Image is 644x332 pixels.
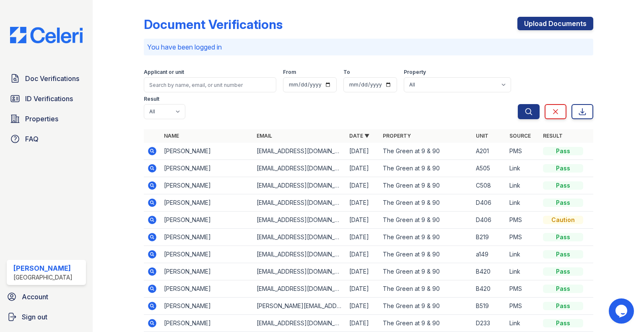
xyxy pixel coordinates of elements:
div: Pass [543,199,583,207]
td: [EMAIL_ADDRESS][DOMAIN_NAME] [253,315,346,332]
td: [PERSON_NAME] [161,160,253,177]
td: a149 [473,246,506,263]
a: Unit [476,133,488,139]
td: [PERSON_NAME] [161,143,253,160]
td: [EMAIL_ADDRESS][DOMAIN_NAME] [253,263,346,280]
td: The Green at 9 & 90 [379,246,472,263]
td: [PERSON_NAME] [161,229,253,246]
a: Doc Verifications [7,70,86,87]
td: B420 [473,263,506,280]
td: D406 [473,212,506,229]
td: [DATE] [346,212,379,229]
div: Pass [543,181,583,190]
div: Document Verifications [144,17,283,32]
a: Email [257,133,272,139]
td: PMS [506,280,540,298]
td: The Green at 9 & 90 [379,160,472,177]
td: [PERSON_NAME] [161,194,253,212]
a: Result [543,133,563,139]
p: You have been logged in [147,42,590,52]
a: Name [164,133,179,139]
td: The Green at 9 & 90 [379,143,472,160]
td: A201 [473,143,506,160]
label: To [343,69,350,76]
td: B219 [473,229,506,246]
td: Link [506,263,540,280]
td: [EMAIL_ADDRESS][DOMAIN_NAME] [253,280,346,298]
input: Search by name, email, or unit number [144,77,276,92]
td: [DATE] [346,160,379,177]
td: D233 [473,315,506,332]
td: [DATE] [346,177,379,194]
div: Caution [543,216,583,224]
a: Property [383,133,411,139]
a: Source [509,133,531,139]
span: Doc Verifications [25,73,79,84]
td: C508 [473,177,506,194]
td: PMS [506,212,540,229]
div: Pass [543,302,583,310]
a: Date ▼ [349,133,369,139]
div: [GEOGRAPHIC_DATA] [13,273,73,282]
td: [DATE] [346,315,379,332]
td: PMS [506,298,540,315]
td: Link [506,177,540,194]
span: Sign out [22,312,47,322]
span: Properties [25,114,58,124]
td: [EMAIL_ADDRESS][DOMAIN_NAME] [253,143,346,160]
div: Pass [543,267,583,276]
td: [DATE] [346,263,379,280]
td: [EMAIL_ADDRESS][DOMAIN_NAME] [253,246,346,263]
div: [PERSON_NAME] [13,263,73,273]
img: CE_Logo_Blue-a8612792a0a2168367f1c8372b55b34899dd931a85d93a1a3d3e32e68fde9ad4.png [3,27,89,43]
td: [PERSON_NAME] [161,315,253,332]
td: [EMAIL_ADDRESS][DOMAIN_NAME] [253,212,346,229]
td: [PERSON_NAME] [161,263,253,280]
label: From [283,69,296,76]
td: [DATE] [346,280,379,298]
td: A505 [473,160,506,177]
td: PMS [506,143,540,160]
div: Pass [543,250,583,259]
td: [DATE] [346,229,379,246]
span: Account [22,292,48,302]
td: PMS [506,229,540,246]
td: [PERSON_NAME] [161,280,253,298]
div: Pass [543,147,583,155]
td: The Green at 9 & 90 [379,229,472,246]
label: Result [144,96,159,102]
td: [DATE] [346,143,379,160]
a: ID Verifications [7,90,86,107]
a: FAQ [7,131,86,147]
td: The Green at 9 & 90 [379,263,472,280]
label: Applicant or unit [144,69,184,76]
span: FAQ [25,134,39,144]
td: [EMAIL_ADDRESS][DOMAIN_NAME] [253,229,346,246]
div: Pass [543,285,583,293]
td: [EMAIL_ADDRESS][DOMAIN_NAME] [253,177,346,194]
div: Pass [543,319,583,327]
div: Pass [543,233,583,241]
td: B420 [473,280,506,298]
span: ID Verifications [25,94,73,104]
a: Account [3,288,89,305]
td: [DATE] [346,298,379,315]
td: The Green at 9 & 90 [379,177,472,194]
td: The Green at 9 & 90 [379,280,472,298]
td: The Green at 9 & 90 [379,194,472,212]
td: The Green at 9 & 90 [379,298,472,315]
label: Property [404,69,426,76]
td: [PERSON_NAME] [161,177,253,194]
td: [PERSON_NAME] [161,298,253,315]
td: Link [506,160,540,177]
td: B519 [473,298,506,315]
iframe: chat widget [609,298,636,324]
div: Pass [543,164,583,173]
td: Link [506,194,540,212]
td: Link [506,246,540,263]
a: Sign out [3,308,89,325]
td: The Green at 9 & 90 [379,212,472,229]
td: [PERSON_NAME][EMAIL_ADDRESS][DOMAIN_NAME] [253,298,346,315]
td: [EMAIL_ADDRESS][DOMAIN_NAME] [253,194,346,212]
